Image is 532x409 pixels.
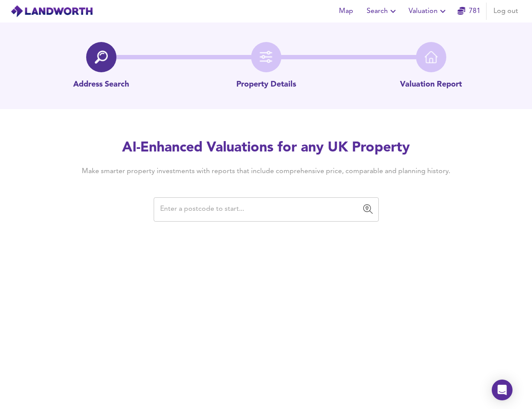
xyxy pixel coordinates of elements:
span: Valuation [409,5,448,17]
button: 781 [455,3,483,20]
img: logo [10,5,93,18]
p: Address Search [73,79,129,90]
button: Map [332,3,360,20]
h2: AI-Enhanced Valuations for any UK Property [69,138,464,158]
button: Search [363,3,402,20]
img: filter-icon [260,51,273,64]
div: Open Intercom Messenger [492,380,513,400]
span: Map [335,5,356,17]
span: Search [367,5,398,17]
button: Valuation [405,3,451,20]
span: Log out [493,5,518,17]
h4: Make smarter property investments with reports that include comprehensive price, comparable and p... [69,167,464,176]
button: Log out [490,3,522,20]
p: Valuation Report [400,79,462,90]
input: Enter a postcode to start... [158,201,362,218]
a: 781 [458,5,480,17]
p: Property Details [236,79,296,90]
img: home-icon [425,51,438,64]
img: search-icon [95,51,108,64]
